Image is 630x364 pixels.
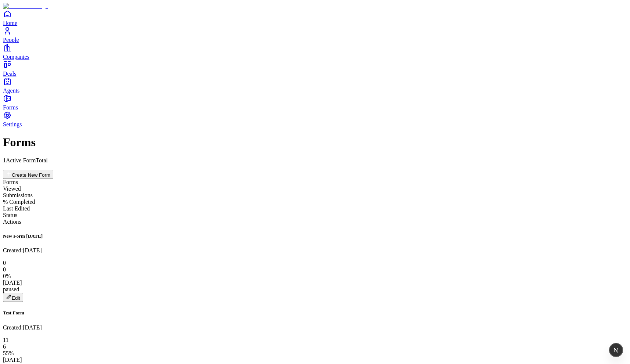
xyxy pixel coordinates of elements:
button: Create New Form [3,170,53,179]
span: Deals [3,71,16,77]
img: Item Brain Logo [3,3,48,10]
span: Companies [3,54,29,60]
h5: New Form [DATE] [3,233,627,239]
span: Settings [3,121,22,127]
div: paused [3,286,627,293]
h1: Forms [3,136,627,149]
div: 0 [3,260,627,266]
span: Forms [3,104,18,111]
p: Created: [DATE] [3,324,627,331]
a: People [3,26,627,43]
div: 0 % [3,273,627,280]
a: Companies [3,43,627,60]
a: Deals [3,60,627,77]
div: 0 [3,266,627,273]
div: Actions [3,219,627,225]
p: 1 Active Form Total [3,157,627,164]
div: Forms [3,179,627,185]
div: [DATE] [3,280,627,286]
div: % Completed [3,199,627,205]
div: 11 [3,337,627,343]
div: Status [3,212,627,219]
a: Forms [3,94,627,111]
a: Settings [3,111,627,127]
button: Edit [3,293,23,302]
div: Last Edited [3,205,627,212]
div: 6 [3,343,627,350]
span: Home [3,20,17,26]
span: People [3,37,19,43]
div: 55 % [3,350,627,357]
div: Viewed [3,185,627,192]
p: Created: [DATE] [3,247,627,254]
span: Agents [3,87,19,94]
div: [DATE] [3,357,627,363]
div: Submissions [3,192,627,199]
a: Agents [3,77,627,94]
h5: Test Form [3,310,627,316]
a: Home [3,10,627,26]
